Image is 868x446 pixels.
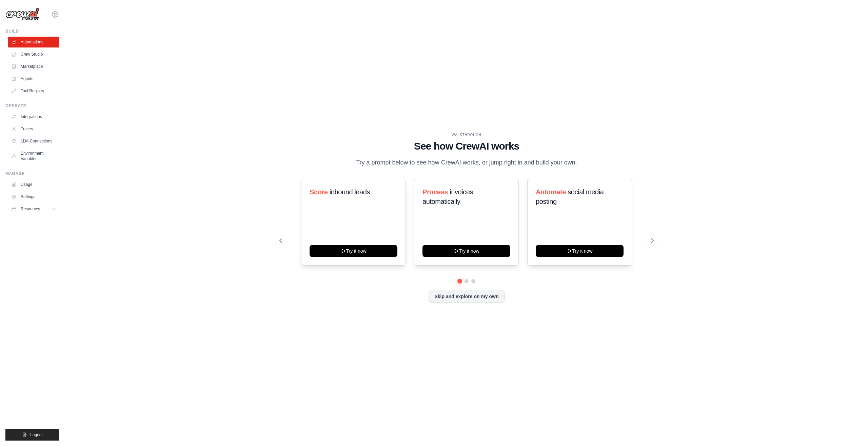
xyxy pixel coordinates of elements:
a: Tool Registry [8,85,59,96]
button: Resources [8,203,59,214]
button: Logout [5,429,59,441]
a: Crew Studio [8,49,59,60]
button: Try it now [536,245,624,257]
button: Try it now [422,245,510,257]
div: Build [5,28,59,34]
span: Resources [21,206,40,212]
span: Logout [30,432,43,438]
span: Score [310,188,328,196]
p: Try a prompt below to see how CrewAI works, or jump right in and build your own. [353,158,580,168]
a: Traces [8,123,59,134]
span: invoices automatically [422,188,473,205]
span: Process [422,188,448,196]
div: Manage [5,171,59,176]
a: Agents [8,73,59,84]
div: Operate [5,103,59,109]
span: Automate [536,188,566,196]
button: Skip and explore on my own [429,290,504,303]
h1: See how CrewAI works [279,140,654,152]
a: Marketplace [8,61,59,72]
div: WALKTHROUGH [279,132,654,137]
a: Settings [8,191,59,202]
span: social media posting [536,188,604,205]
iframe: Chat Widget [834,413,868,446]
a: Integrations [8,111,59,122]
a: Automations [8,37,59,47]
a: Usage [8,179,59,190]
a: Environment Variables [8,148,59,164]
span: inbound leads [330,188,370,196]
a: LLM Connections [8,136,59,147]
img: Logo [5,8,39,21]
button: Try it now [310,245,397,257]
